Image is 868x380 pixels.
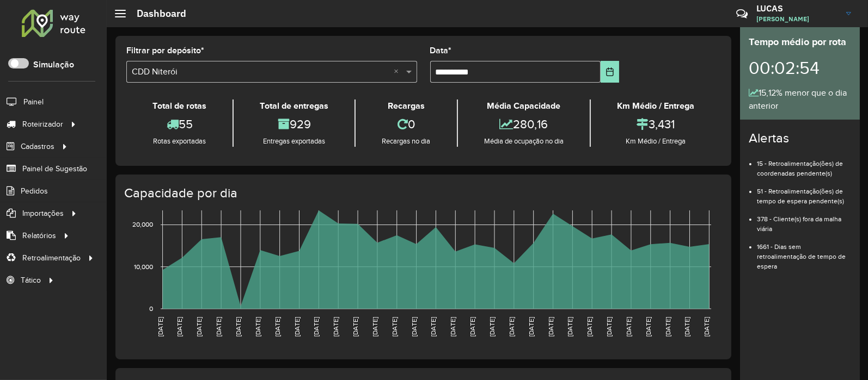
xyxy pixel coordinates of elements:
[358,113,454,136] div: 0
[703,317,710,337] text: [DATE]
[126,44,204,57] label: Filtrar por depósito
[236,99,352,113] div: Total de entregas
[235,317,242,337] text: [DATE]
[195,317,203,337] text: [DATE]
[176,317,183,337] text: [DATE]
[33,58,74,71] label: Simulação
[461,99,587,113] div: Média Capacidade
[430,44,452,57] label: Data
[124,185,720,201] h4: Capacidade por dia
[129,113,230,136] div: 55
[157,317,164,337] text: [DATE]
[606,317,613,337] text: [DATE]
[254,317,261,337] text: [DATE]
[149,305,153,312] text: 0
[391,317,398,337] text: [DATE]
[469,317,476,337] text: [DATE]
[461,136,587,147] div: Média de ocupação no dia
[528,317,535,337] text: [DATE]
[461,113,587,136] div: 280,16
[294,317,301,337] text: [DATE]
[358,136,454,147] div: Recargas no dia
[352,317,359,337] text: [DATE]
[601,61,619,83] button: Choose Date
[394,65,404,78] span: Clear all
[21,185,48,197] span: Pedidos
[274,317,281,337] text: [DATE]
[22,163,87,175] span: Painel de Sugestão
[586,317,593,337] text: [DATE]
[625,317,632,337] text: [DATE]
[664,317,671,337] text: [DATE]
[21,141,54,152] span: Cadastros
[566,317,573,337] text: [DATE]
[749,35,851,49] div: Tempo médio por rota
[757,206,851,234] li: 378 - Cliente(s) fora da malha viária
[129,99,230,113] div: Total de rotas
[22,230,56,241] span: Relatórios
[23,96,44,108] span: Painel
[22,119,63,130] span: Roteirizador
[371,317,378,337] text: [DATE]
[508,317,515,337] text: [DATE]
[129,136,230,147] div: Rotas exportadas
[645,317,652,337] text: [DATE]
[756,14,838,24] span: [PERSON_NAME]
[126,8,186,20] h2: Dashboard
[132,221,153,228] text: 20,000
[22,252,81,264] span: Retroalimentação
[757,151,851,178] li: 15 - Retroalimentação(ões) de coordenadas pendente(s)
[749,49,851,86] div: 00:02:54
[449,317,456,337] text: [DATE]
[756,3,838,14] h3: LUCAS
[594,113,718,136] div: 3,431
[22,208,64,219] span: Importações
[749,86,851,113] div: 15,12% menor que o dia anterior
[313,317,320,337] text: [DATE]
[134,263,153,270] text: 10,000
[757,178,851,206] li: 51 - Retroalimentação(ões) de tempo de espera pendente(s)
[215,317,222,337] text: [DATE]
[430,317,437,337] text: [DATE]
[684,317,691,337] text: [DATE]
[730,2,754,26] a: Contato Rápido
[332,317,339,337] text: [DATE]
[236,136,352,147] div: Entregas exportadas
[236,113,352,136] div: 929
[757,234,851,271] li: 1661 - Dias sem retroalimentação de tempo de espera
[594,99,718,113] div: Km Médio / Entrega
[358,99,454,113] div: Recargas
[749,130,851,146] h4: Alertas
[21,275,41,286] span: Tático
[594,136,718,147] div: Km Médio / Entrega
[488,317,496,337] text: [DATE]
[411,317,418,337] text: [DATE]
[547,317,554,337] text: [DATE]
